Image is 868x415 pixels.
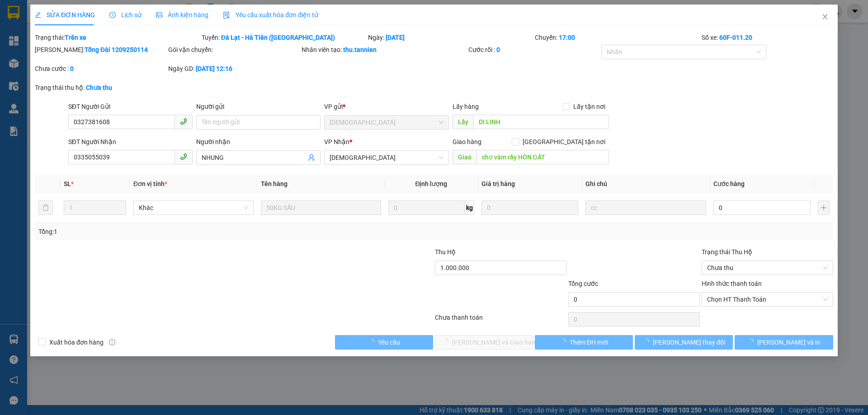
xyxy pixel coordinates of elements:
[85,46,148,53] b: Tổng Đài 1209250114
[330,151,443,164] span: Tổng Đài
[35,83,200,93] div: Trạng thái thu hộ:
[386,34,405,41] b: [DATE]
[643,339,653,345] span: loading
[635,335,733,350] button: [PERSON_NAME] thay đổi
[702,280,762,287] label: Hình thức thanh toán
[35,11,95,19] span: SỬA ĐƠN HÀNG
[196,65,232,72] b: [DATE] 12:16
[757,337,821,347] span: [PERSON_NAME] và In
[560,339,570,345] span: loading
[139,201,248,214] span: Khác
[496,46,500,53] b: 0
[473,115,609,129] input: Dọc đường
[168,45,300,55] div: Gói vận chuyển:
[335,335,433,350] button: Yêu cầu
[368,339,378,345] span: loading
[223,12,230,19] img: icon
[707,293,828,306] span: Chọn HT Thanh Toán
[308,154,316,161] span: user-add
[453,138,481,145] span: Giao hàng
[702,247,833,257] div: Trạng thái Thu Hộ
[343,46,377,53] b: thu.tannien
[435,248,456,256] span: Thu Hộ
[415,180,448,187] span: Định lượng
[156,11,208,19] span: Ảnh kiện hàng
[476,150,609,164] input: Dọc đường
[38,227,335,237] div: Tổng: 1
[453,150,476,164] span: Giao
[481,180,515,187] span: Giá trị hàng
[535,335,633,350] button: Thêm ĐH mới
[261,201,381,215] input: VD: Bàn, Ghế
[568,280,598,287] span: Tổng cước
[68,137,193,147] div: SĐT Người Nhận
[35,12,41,18] span: edit
[707,261,828,275] span: Chưa thu
[465,201,474,215] span: kg
[180,118,187,125] span: phone
[109,11,142,19] span: Lịch sử
[818,201,830,215] button: plus
[201,33,368,42] div: Tuyến:
[582,175,710,193] th: Ghi chú
[653,337,725,347] span: [PERSON_NAME] thay đổi
[86,84,112,91] b: Chưa thu
[453,115,473,129] span: Lấy
[735,335,833,350] button: [PERSON_NAME] và In
[46,337,107,347] span: Xuất hóa đơn hàng
[378,337,400,347] span: Yêu cầu
[330,116,443,129] span: Tổng Đài
[109,12,116,18] span: clock-circle
[368,33,534,42] div: Ngày:
[434,312,567,328] div: Chưa thanh toán
[38,201,53,215] button: delete
[701,33,834,42] div: Số xe:
[713,180,745,187] span: Cước hàng
[109,339,115,345] span: info-circle
[586,201,706,215] input: Ghi Chú
[559,34,575,41] b: 17:00
[719,34,752,41] b: 60F-011.20
[435,335,533,350] button: [PERSON_NAME] và Giao hàng
[468,45,600,55] div: Cước rồi :
[65,34,86,41] b: Trên xe
[34,33,201,42] div: Trạng thái:
[747,339,757,345] span: loading
[35,64,166,74] div: Chưa cước :
[519,137,609,147] span: [GEOGRAPHIC_DATA] tận nơi
[223,11,318,19] span: Yêu cầu xuất hóa đơn điện tử
[570,337,608,347] span: Thêm ĐH mới
[325,102,449,112] div: VP gửi
[534,33,701,42] div: Chuyến:
[68,102,193,112] div: SĐT Người Gửi
[261,180,288,187] span: Tên hàng
[196,137,321,147] div: Người nhận
[812,5,838,30] button: Close
[168,64,300,74] div: Ngày GD:
[325,138,350,145] span: VP Nhận
[70,65,74,72] b: 0
[453,103,479,110] span: Lấy hàng
[481,201,579,215] input: 0
[821,13,829,20] span: close
[64,180,71,187] span: SL
[156,12,162,18] span: picture
[221,34,335,41] b: Đà Lạt - Hà Tiên ([GEOGRAPHIC_DATA])
[196,102,321,112] div: Người gửi
[180,153,187,160] span: phone
[302,45,467,55] div: Nhân viên tạo:
[133,180,167,187] span: Đơn vị tính
[35,45,166,55] div: [PERSON_NAME]:
[570,102,609,112] span: Lấy tận nơi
